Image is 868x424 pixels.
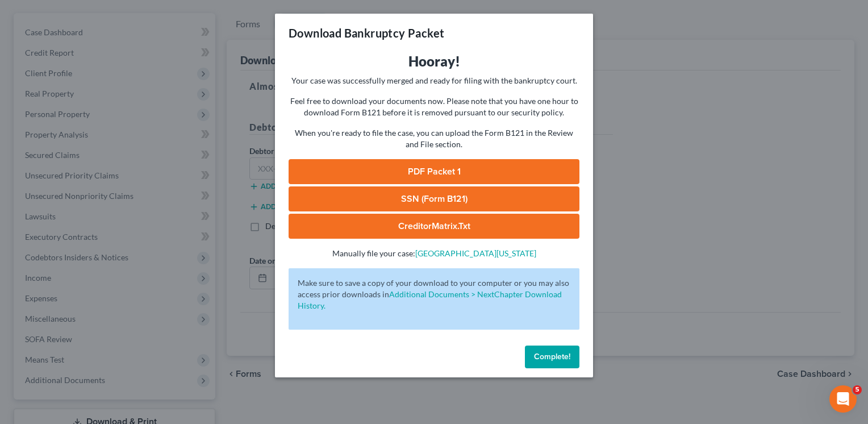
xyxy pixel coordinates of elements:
a: PDF Packet 1 [289,159,579,184]
span: 5 [853,385,862,394]
button: Complete! [525,346,579,368]
a: SSN (Form B121) [289,186,579,211]
p: Feel free to download your documents now. Please note that you have one hour to download Form B12... [289,95,579,118]
a: Additional Documents > NextChapter Download History. [298,289,562,310]
h3: Hooray! [289,52,579,70]
iframe: Intercom live chat [829,385,857,413]
p: Make sure to save a copy of your download to your computer or you may also access prior downloads in [298,277,570,311]
a: CreditorMatrix.txt [289,214,579,239]
span: Complete! [534,352,570,361]
a: [GEOGRAPHIC_DATA][US_STATE] [415,248,536,258]
p: Your case was successfully merged and ready for filing with the bankruptcy court. [289,75,579,86]
p: Manually file your case: [289,248,579,259]
h3: Download Bankruptcy Packet [289,25,444,41]
p: When you're ready to file the case, you can upload the Form B121 in the Review and File section. [289,127,579,150]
